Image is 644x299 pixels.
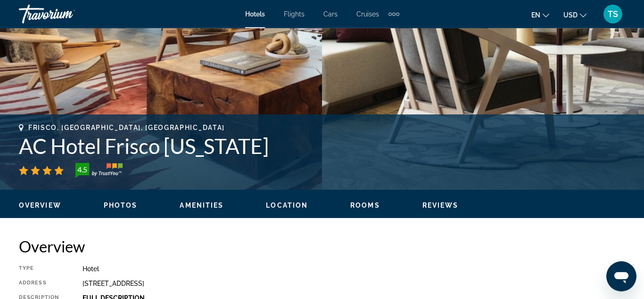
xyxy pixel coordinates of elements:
div: Address [19,280,59,287]
img: TrustYou guest rating badge [75,163,123,178]
span: Location [266,202,308,209]
div: Hotel [83,265,625,273]
button: Location [266,201,308,210]
span: TS [608,9,618,19]
span: Rooms [350,202,380,209]
span: Frisco, [GEOGRAPHIC_DATA], [GEOGRAPHIC_DATA] [28,124,225,131]
div: Type [19,265,59,273]
button: Photos [104,201,138,210]
button: Change currency [563,8,586,22]
span: Overview [19,202,61,209]
button: User Menu [601,4,625,24]
a: Hotels [245,10,265,18]
span: Reviews [422,202,459,209]
button: Change language [531,8,549,22]
button: Rooms [350,201,380,210]
a: Cruises [356,10,379,18]
div: 4.5 [73,164,91,175]
a: Flights [284,10,305,18]
button: Overview [19,201,61,210]
span: Photos [104,202,138,209]
span: en [531,11,540,19]
a: Travorium [19,2,113,26]
a: Cars [323,10,338,18]
iframe: Button to launch messaging window [606,261,636,291]
h1: AC Hotel Frisco [US_STATE] [19,134,625,158]
span: Amenities [180,202,223,209]
button: Amenities [180,201,223,210]
span: USD [563,11,578,19]
button: Reviews [422,201,459,210]
button: Extra navigation items [388,7,399,22]
h2: Overview [19,237,625,256]
div: [STREET_ADDRESS] [83,280,625,287]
